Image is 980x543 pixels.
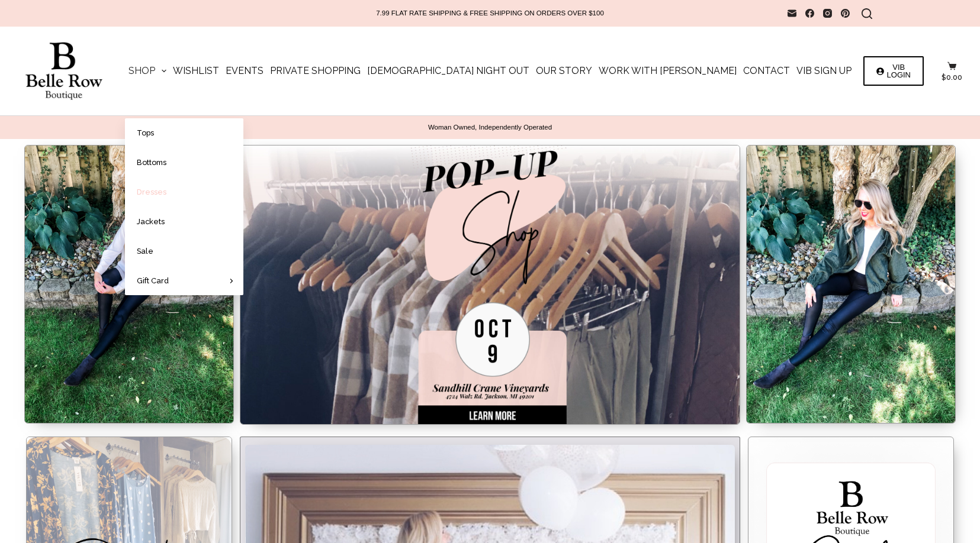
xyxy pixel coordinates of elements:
[942,73,946,82] span: $
[841,9,850,18] a: Pinterest
[24,123,956,132] p: Woman Owned, Independently Operated
[125,207,243,236] a: Jackets
[887,63,911,79] span: VIB LOGIN
[223,27,267,115] a: Events
[170,27,223,115] a: Wishlist
[125,266,243,295] a: Gift Card
[125,237,243,266] a: Sale
[125,118,243,147] a: Tops
[942,73,962,82] bdi: 0.00
[18,42,110,101] img: Belle Row Boutique
[805,9,814,18] a: Facebook
[942,62,962,81] a: $0.00
[788,9,796,18] a: Email
[823,9,832,18] a: Instagram
[596,27,740,115] a: Work with [PERSON_NAME]
[862,8,872,19] button: Search
[125,27,169,115] a: Shop
[125,177,243,206] a: Dresses
[863,56,924,86] a: VIB LOGIN
[793,27,855,115] a: VIB Sign Up
[125,148,243,177] a: Bottoms
[376,9,604,18] p: 7.99 FLAT RATE SHIPPING & FREE SHIPPING ON ORDERS OVER $100
[267,27,364,115] a: Private Shopping
[125,27,854,115] nav: Main Navigation
[740,27,793,115] a: Contact
[533,27,596,115] a: Our Story
[364,27,533,115] a: [DEMOGRAPHIC_DATA] Night Out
